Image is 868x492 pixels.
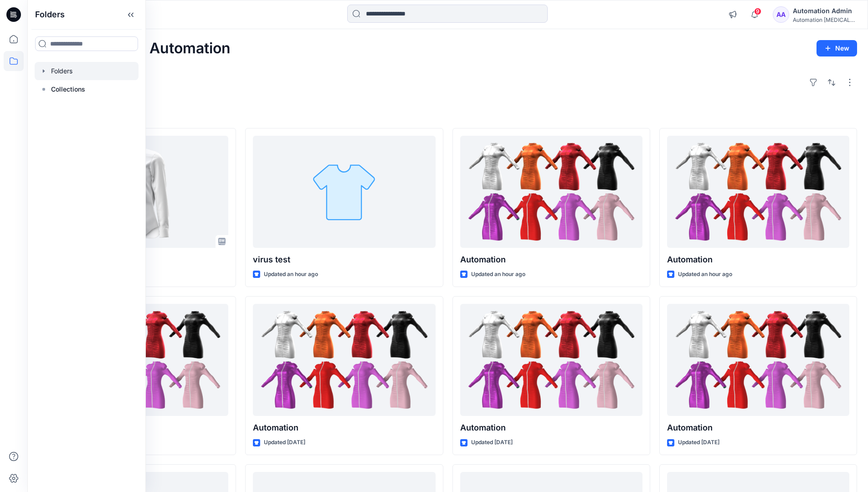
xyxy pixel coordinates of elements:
p: Updated an hour ago [678,270,732,279]
p: virus test [253,253,435,266]
div: Automation Admin [793,5,857,16]
p: Updated an hour ago [264,270,318,279]
p: Automation [460,421,642,434]
div: AA [773,6,789,23]
p: Updated an hour ago [471,270,525,279]
a: virus test [253,136,435,248]
h4: Styles [38,108,857,119]
a: Automation [253,304,435,416]
p: Automation [460,253,642,266]
p: Automation [667,421,849,434]
a: Automation [667,136,849,248]
p: Updated [DATE] [264,438,305,447]
p: Collections [51,84,85,95]
a: Automation [667,304,849,416]
p: Updated [DATE] [678,438,719,447]
span: 9 [754,8,761,15]
div: Automation [MEDICAL_DATA]... [793,16,857,23]
p: Automation [253,421,435,434]
a: Automation [460,136,642,248]
p: Updated [DATE] [471,438,513,447]
button: New [817,40,857,56]
a: Automation [460,304,642,416]
p: Automation [667,253,849,266]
